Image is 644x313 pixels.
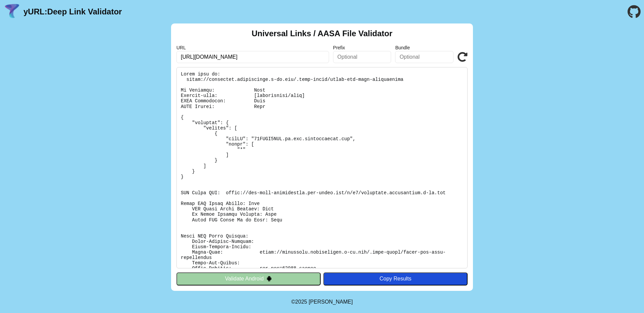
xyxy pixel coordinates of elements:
[266,276,272,281] img: droidIcon.svg
[3,3,21,20] img: yURL Logo
[252,29,392,38] h2: Universal Links / AASA File Validator
[176,67,468,268] pre: Lorem ipsu do: sitam://consectet.adipiscinge.s-do.eiu/.temp-incid/utlab-etd-magn-aliquaenima Mi V...
[395,51,453,63] input: Optional
[333,45,391,50] label: Prefix
[23,7,122,16] a: yURL:Deep Link Validator
[176,51,329,63] input: Required
[395,45,453,50] label: Bundle
[333,51,391,63] input: Optional
[291,291,353,313] footer: ©
[176,45,329,50] label: URL
[176,272,321,285] button: Validate Android
[295,299,307,305] span: 2025
[323,272,468,285] button: Copy Results
[309,299,353,305] a: Michael Ibragimchayev's Personal Site
[327,276,464,282] div: Copy Results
